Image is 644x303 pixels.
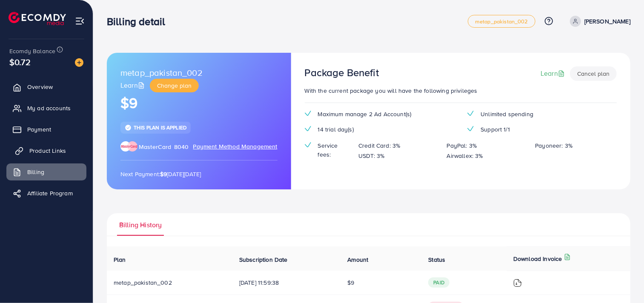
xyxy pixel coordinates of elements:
p: Download Invoice [513,254,562,264]
img: ic-download-invoice.1f3c1b55.svg [513,279,522,287]
a: Affiliate Program [6,185,86,202]
img: logo [9,12,66,25]
span: Payment Method Management [193,142,278,151]
span: Plan [114,255,126,264]
span: Maximum manage 2 Ad Account(s) [318,110,412,118]
span: [DATE] 11:59:38 [239,278,334,287]
a: Billing [6,163,86,180]
span: Billing History [119,220,162,230]
span: MasterCard [139,143,172,151]
span: Amount [347,255,368,264]
span: Support 1/1 [481,125,510,134]
span: Ecomdy Balance [9,47,55,55]
span: metap_pakistan_002 [120,66,203,79]
span: $9 [347,278,354,287]
p: PayPal: 3% [447,140,477,151]
img: tick [305,126,311,131]
span: Unlimited spending [481,110,533,118]
p: USDT: 3% [358,151,384,161]
a: metap_pakistan_002 [468,15,535,28]
img: tick [467,111,474,116]
p: Credit Card: 3% [358,140,400,151]
span: Affiliate Program [27,189,73,197]
a: My ad accounts [6,100,86,117]
iframe: Chat [608,265,638,297]
span: $0.72 [9,56,31,68]
img: image [75,58,83,67]
p: [PERSON_NAME] [584,16,630,26]
a: Payment [6,121,86,138]
p: Next Payment: [DATE][DATE] [120,169,278,179]
span: Change plan [157,81,192,90]
span: 14 trial day(s) [318,125,354,134]
h1: $9 [120,94,278,112]
img: menu [75,16,85,26]
span: My ad accounts [27,104,71,112]
button: Cancel plan [570,66,617,81]
span: Product Links [29,146,66,155]
span: paid [428,277,449,288]
a: Product Links [6,142,86,159]
p: Payoneer: 3% [535,140,572,151]
span: This plan is applied [134,124,186,131]
p: With the current package you will have the following privileges [305,86,617,96]
img: tick [305,142,311,148]
h3: Package Benefit [305,66,379,79]
a: Overview [6,78,86,95]
img: tick [125,124,132,131]
span: Subscription Date [239,255,288,264]
span: Service fees: [318,141,352,159]
a: Learn [541,69,567,78]
button: Change plan [150,79,199,92]
img: tick [305,111,311,116]
img: brand [120,141,137,151]
span: Billing [27,168,44,176]
p: Airwallex: 3% [447,151,483,161]
h3: Billing detail [107,15,172,28]
img: tick [467,126,474,131]
a: [PERSON_NAME] [567,16,630,27]
span: 8040 [174,143,189,151]
span: Payment [27,125,51,134]
span: Overview [27,83,53,91]
span: Status [428,255,445,264]
strong: $9 [160,170,167,178]
span: metap_pakistan_002 [114,278,172,287]
span: metap_pakistan_002 [475,19,528,24]
a: Learn [120,80,146,90]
